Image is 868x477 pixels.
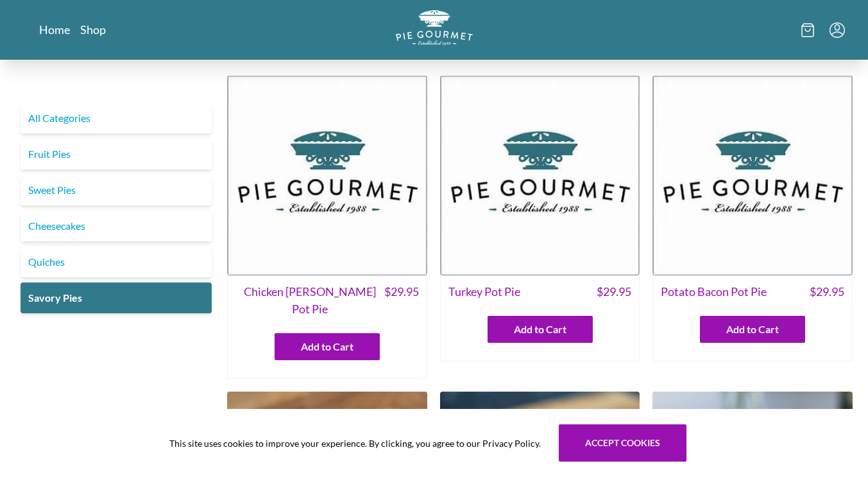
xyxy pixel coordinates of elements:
[559,424,686,462] button: Accept cookies
[21,282,212,313] a: Savory Pies
[726,322,779,337] span: Add to Cart
[21,175,212,205] a: Sweet Pies
[21,211,212,241] a: Cheesecakes
[488,316,593,343] button: Add to Cart
[235,283,384,318] span: Chicken [PERSON_NAME] Pot Pie
[275,333,380,360] button: Add to Cart
[301,339,353,354] span: Add to Cart
[169,437,541,450] span: This site uses cookies to improve your experience. By clicking, you agree to our Privacy Policy.
[227,75,427,275] img: Chicken Curry Pot Pie
[396,10,473,46] img: logo
[440,75,640,275] img: Turkey Pot Pie
[396,10,473,49] a: Logo
[448,283,520,300] span: Turkey Pot Pie
[39,22,70,37] a: Home
[661,283,767,300] span: Potato Bacon Pot Pie
[21,103,212,134] a: All Categories
[384,283,419,318] span: $ 29.95
[514,322,566,337] span: Add to Cart
[652,75,853,275] img: Potato Bacon Pot Pie
[810,283,844,300] span: $ 29.95
[21,139,212,169] a: Fruit Pies
[830,22,845,38] button: Menu
[597,283,631,300] span: $ 29.95
[700,316,805,343] button: Add to Cart
[80,22,106,37] a: Shop
[21,247,212,277] a: Quiches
